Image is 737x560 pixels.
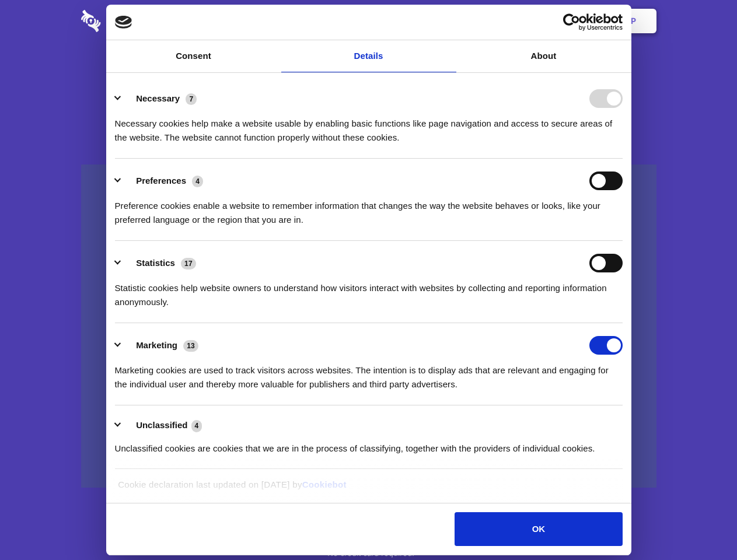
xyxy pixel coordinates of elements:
a: Pricing [343,3,393,39]
span: 7 [186,93,197,105]
a: Login [529,3,580,39]
div: Unclassified cookies are cookies that we are in the process of classifying, together with the pro... [115,433,623,456]
img: logo-wordmark-white-trans-d4663122ce5f474addd5e946df7df03e33cb6a1c49d2221995e7729f52c070b2.svg [81,10,181,32]
button: Unclassified (4) [115,418,209,433]
label: Marketing [136,340,177,350]
label: Preferences [136,176,186,185]
button: Marketing (13) [115,336,206,355]
div: Statistic cookies help website owners to understand how visitors interact with websites by collec... [115,272,623,309]
img: logo [115,16,132,29]
button: Statistics (17) [115,254,204,272]
button: Necessary (7) [115,89,204,108]
button: Preferences (4) [115,171,211,190]
a: Cookiebot [302,480,347,489]
span: 4 [192,176,203,187]
span: 13 [183,340,198,352]
label: Necessary [136,93,180,103]
label: Statistics [136,258,175,268]
h4: Auto-redaction of sensitive data, encrypted data sharing and self-destructing private chats. Shar... [81,106,656,145]
a: Wistia video thumbnail [81,164,656,488]
div: Marketing cookies are used to track visitors across websites. The intention is to display ads tha... [115,355,623,391]
button: OK [455,512,622,546]
span: 4 [191,420,202,432]
a: Consent [106,40,281,72]
a: Usercentrics Cookiebot - opens in a new window [521,13,623,31]
a: Details [281,40,456,72]
span: 17 [181,258,196,269]
div: Cookie declaration last updated on [DATE] by [109,478,628,501]
div: Necessary cookies help make a website usable by enabling basic functions like page navigation and... [115,108,623,145]
a: Contact [473,3,527,39]
div: Preference cookies enable a website to remember information that changes the way the website beha... [115,190,623,227]
h1: Eliminate Slack Data Loss. [81,52,656,94]
a: About [456,40,631,72]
